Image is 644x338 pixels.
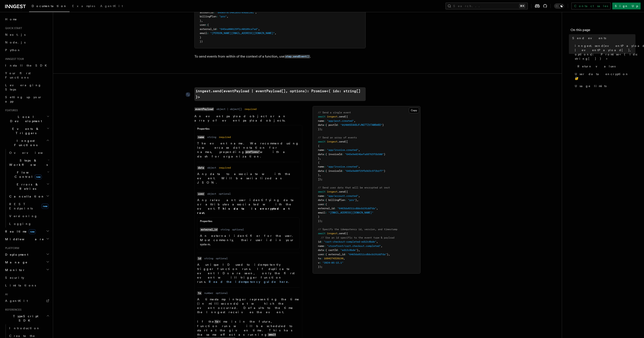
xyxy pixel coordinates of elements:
a: Limitations [3,282,50,289]
span: } [318,157,319,160]
span: user [318,203,324,206]
span: ([ [345,140,348,143]
span: Steps & Workflows [7,158,48,167]
span: ({ [345,232,348,235]
span: Your first Functions [5,71,31,79]
a: REST Endpointsnew [7,200,50,212]
button: Search...⌘K [446,3,528,9]
span: // Use an id specific to the event type & payload [321,236,394,239]
span: "01H08SEAXBJFJNGTTZ5TAWB0BD" [340,123,382,126]
span: , [358,194,360,197]
span: Logging [9,222,31,225]
span: Inngest tour [3,57,24,61]
dd: optional [232,228,244,231]
button: TypeScript SDK [3,312,50,324]
span: name [318,148,324,151]
span: data [318,249,324,252]
span: { [325,203,327,206]
span: "645e9f6794e10937e9bdc201" [216,11,255,14]
span: : [324,165,325,168]
span: external_id [318,207,334,210]
div: Properties [195,127,302,132]
span: : [216,15,218,18]
span: .send [337,190,345,193]
span: REST Endpoints [9,202,33,210]
span: Events & Triggers [3,127,47,135]
span: { [318,144,319,147]
button: Inngest Functions [3,137,50,149]
span: , [381,245,382,248]
span: Inngest Functions [3,139,46,147]
span: }); [318,128,322,131]
span: } [318,215,319,218]
span: .send [337,115,345,118]
span: ts [318,257,321,260]
span: // Send an array of events [318,136,357,139]
a: Usage limits [573,82,635,90]
span: : [206,23,207,26]
span: : [324,249,325,252]
button: Deployment [3,251,50,258]
span: : [213,11,215,14]
span: "app/account.created" [327,194,358,197]
button: Realtimenew [3,228,50,235]
button: Middleware [3,235,50,243]
span: .send [337,232,345,235]
span: inngest [327,140,337,143]
span: : [342,153,343,156]
a: inngest.send(eventPayload | eventPayload[], options): Promise<{ ids: string[] }> [573,42,635,62]
p: A unique ID used to idempotently trigger function runs. If duplicate event IDs are seen, only the... [197,262,300,284]
span: external_id [200,28,216,31]
span: : [324,123,325,126]
a: Python [3,46,50,54]
span: email [318,211,325,214]
button: Local Development [3,113,50,125]
code: step.sendEvent() [285,55,310,58]
span: "storefront/cart.checkout.completed" [327,245,381,248]
button: Events & Triggers [3,125,50,137]
span: ({ [345,190,348,193]
dd: optional [216,257,228,260]
span: { invoiceId [325,169,342,172]
dd: string [221,228,230,231]
code: id [197,257,202,260]
a: Setting up your app [3,93,50,105]
span: inngest [327,232,337,235]
span: await [318,115,325,118]
span: } [382,123,384,126]
a: Home [3,15,50,23]
span: "app/invoice.created" [327,165,358,168]
span: name [318,165,324,168]
span: id [318,240,321,243]
span: Home [5,17,17,21]
dd: required [219,135,231,139]
span: new [35,175,42,179]
span: Manage [3,260,28,264]
p: An external identifier for the user. Most commonly, their user id in your system. [200,234,297,246]
span: } [384,153,385,156]
button: Monitor [3,266,50,274]
span: Setting up your app [5,95,42,103]
span: Monitor [3,268,25,272]
span: }); [318,219,322,222]
span: Platform [3,246,19,250]
a: Introduction [7,324,50,332]
span: Node.js [5,41,25,44]
span: }); [318,265,322,268]
span: "pro" [219,15,227,18]
span: // Specify the idempotency id, version, and timestamp [318,228,397,231]
span: Local Development [3,115,47,123]
a: Install the SDK [3,62,50,69]
span: Return values [577,64,616,68]
span: , [319,173,321,176]
span: Overview [9,151,53,154]
span: { billingPlan [325,199,345,202]
span: : [324,169,325,172]
span: "cart-checkout-completed-ed12c8bde" [324,240,376,243]
p: The event name. We recommend using lowercase dot notation for names, prepending with a slash for ... [197,141,300,159]
span: User data encryption 🔐 [575,72,635,80]
span: "pro" [348,199,355,202]
span: { postId [325,123,337,126]
span: : [337,123,339,126]
span: } [318,173,319,176]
